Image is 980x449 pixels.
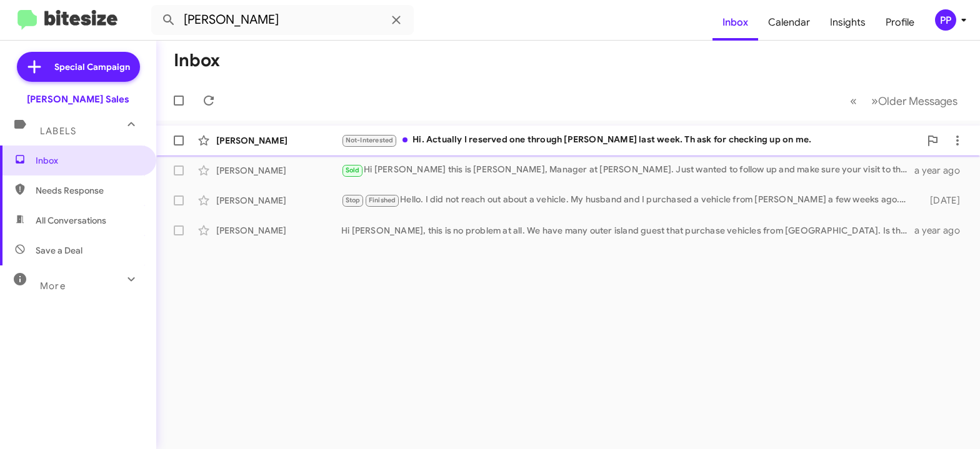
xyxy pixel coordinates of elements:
span: « [850,93,857,109]
div: [PERSON_NAME] [216,194,341,207]
nav: Page navigation example [843,88,965,114]
input: Search [151,5,414,35]
div: Hi [PERSON_NAME], this is no problem at all. We have many outer island guest that purchase vehicl... [341,224,914,237]
span: Not-Interested [346,136,394,144]
div: Hi [PERSON_NAME] this is [PERSON_NAME], Manager at [PERSON_NAME]. Just wanted to follow up and ma... [341,163,914,177]
a: Special Campaign [17,52,140,82]
span: All Conversations [36,214,106,227]
h1: Inbox [174,51,220,71]
div: Hi. Actually I reserved one through [PERSON_NAME] last week. Th ask for checking up on me. [341,133,920,147]
a: Inbox [712,4,758,41]
span: Stop [346,196,361,204]
div: [PERSON_NAME] [216,134,341,147]
span: Labels [40,126,76,137]
span: » [871,93,878,109]
div: PP [935,9,956,31]
span: Older Messages [878,94,957,108]
div: a year ago [914,164,970,177]
button: PP [924,9,966,31]
button: Next [864,88,965,114]
a: Calendar [758,4,820,41]
div: [PERSON_NAME] Sales [27,93,129,106]
div: [PERSON_NAME] [216,224,341,237]
div: [PERSON_NAME] [216,164,341,177]
div: [DATE] [914,194,970,207]
span: More [40,280,66,292]
span: Sold [346,166,360,174]
div: a year ago [914,224,970,237]
a: Insights [820,4,876,41]
div: Hello. I did not reach out about a vehicle. My husband and I purchased a vehicle from [PERSON_NAM... [341,193,914,207]
span: Special Campaign [54,61,130,73]
button: Previous [842,88,864,114]
a: Profile [876,4,924,41]
span: Needs Response [36,184,142,197]
span: Save a Deal [36,244,82,257]
span: Finished [369,196,396,204]
span: Inbox [36,154,142,167]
